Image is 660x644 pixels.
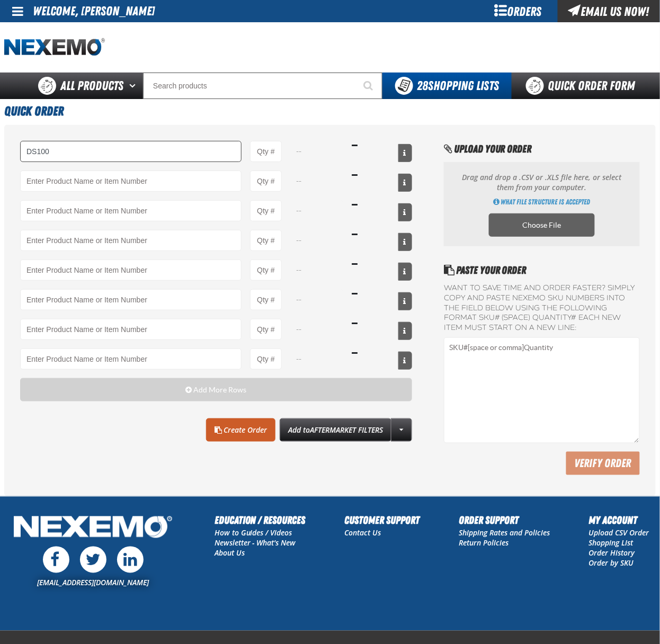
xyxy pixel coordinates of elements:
[4,104,64,119] span: Quick Order
[489,213,595,237] label: Choose CSV, XLSX or ODS file to import multiple products. Opens a popup
[345,528,381,538] a: Contact Us
[250,141,282,162] input: Product Quantity
[589,538,634,548] a: Shopping List
[589,548,635,558] a: Order History
[310,425,383,435] span: AFTERMARKET FILTERS
[398,174,412,192] button: View All Prices
[20,230,242,251] : Product
[345,513,420,529] h2: Customer Support
[20,289,242,310] : Product
[20,200,242,221] : Product
[206,418,275,442] a: Create Order
[250,200,282,221] input: Product Quantity
[589,528,649,538] a: Upload CSV Order
[250,260,282,281] input: Product Quantity
[288,425,383,435] span: Add to
[215,538,296,548] a: Newsletter - What's New
[4,38,105,57] a: Home
[250,289,282,310] input: Product Quantity
[382,73,512,99] button: You have 28 Shopping Lists. Open to view details
[126,73,143,99] button: Open All Products pages
[398,263,412,281] button: View All Prices
[454,173,629,193] p: Drag and drop a .CSV or .XLS file here, or select them from your computer.
[250,348,282,370] input: Product Quantity
[417,78,428,93] strong: 28
[143,73,382,99] input: Search
[20,348,242,370] : Product
[398,322,412,340] button: View All Prices
[398,144,412,162] button: View All Prices
[11,513,175,544] img: Nexemo Logo
[398,233,412,251] button: View All Prices
[250,319,282,340] input: Product Quantity
[512,73,655,99] a: Quick Order Form
[215,528,292,538] a: How to Guides / Videos
[60,76,123,95] span: All Products
[398,292,412,310] button: View All Prices
[356,73,382,99] button: Start Searching
[250,230,282,251] input: Product Quantity
[398,203,412,221] button: View All Prices
[215,513,306,529] h2: Education / Resources
[194,386,247,394] span: Add More Rows
[20,171,242,192] : Product
[589,558,634,568] a: Order by SKU
[589,513,649,529] h2: My Account
[20,319,242,340] : Product
[20,141,242,162] input: Product
[280,418,391,442] button: Add toAFTERMARKET FILTERS
[444,283,640,333] label: Want to save time and order faster? Simply copy and paste NEXEMO SKU numbers into the field below...
[215,548,245,558] a: About Us
[493,197,591,207] a: Get Directions of how to import multiple products using an CSV, XLSX or ODS file. Opens a popup
[20,378,412,401] button: Add More Rows
[250,171,282,192] input: Product Quantity
[444,262,640,278] h2: Paste Your Order
[391,418,412,442] a: More Actions
[417,78,499,93] span: Shopping Lists
[459,513,550,529] h2: Order Support
[398,352,412,370] button: View All Prices
[37,578,149,588] a: [EMAIL_ADDRESS][DOMAIN_NAME]
[20,260,242,281] : Product
[444,141,640,157] h2: Upload Your Order
[459,528,550,538] a: Shipping Rates and Policies
[4,38,105,57] img: Nexemo logo
[459,538,509,548] a: Return Policies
